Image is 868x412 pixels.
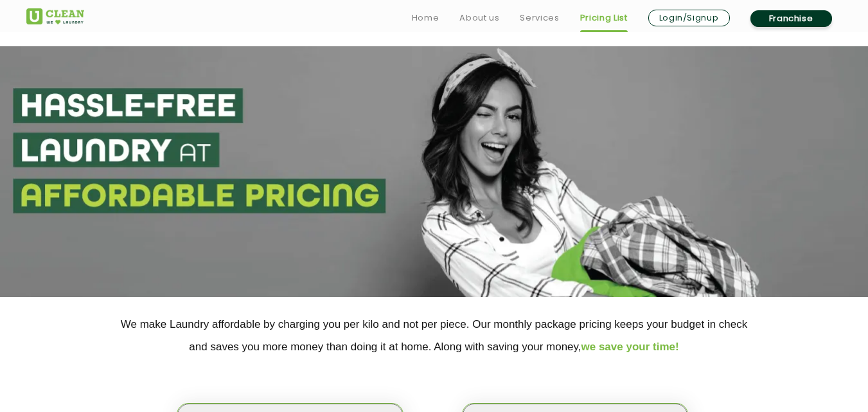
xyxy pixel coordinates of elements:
[412,10,439,26] a: Home
[648,10,730,26] a: Login/Signup
[581,341,679,353] span: we save your time!
[520,10,559,26] a: Services
[580,10,628,26] a: Pricing List
[459,10,499,26] a: About us
[26,313,842,358] p: We make Laundry affordable by charging you per kilo and not per piece. Our monthly package pricin...
[26,8,84,24] img: UClean Laundry and Dry Cleaning
[750,10,832,27] a: Franchise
